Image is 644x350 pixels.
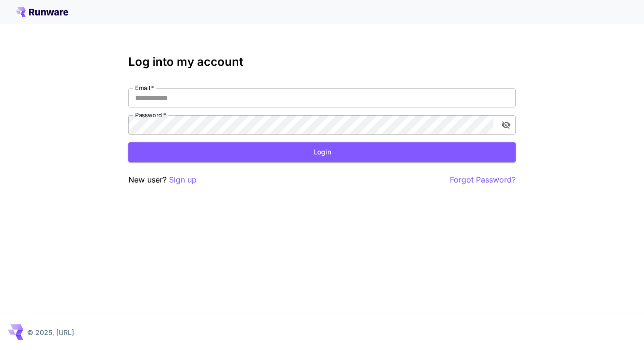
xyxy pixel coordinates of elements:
button: Sign up [169,174,197,186]
label: Email [135,84,154,92]
p: © 2025, [URL] [27,327,74,337]
label: Password [135,111,166,119]
p: New user? [128,174,197,186]
h3: Log into my account [128,55,516,69]
button: Forgot Password? [450,174,516,186]
button: toggle password visibility [497,116,515,134]
button: Login [128,142,516,162]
